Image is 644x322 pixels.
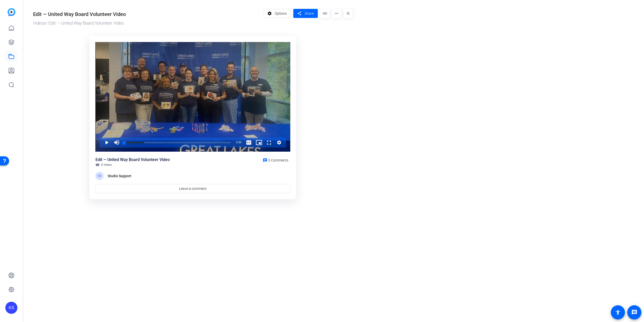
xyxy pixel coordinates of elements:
mat-icon: share [296,10,303,17]
button: Options [264,9,291,18]
button: Fullscreen [264,137,274,148]
a: 0 Comments [261,157,290,163]
mat-icon: more_horiz [332,9,341,18]
button: Play [102,137,112,148]
span: Share [305,11,314,16]
span: 0 Comments [268,158,288,162]
div: KS [5,302,17,314]
button: Mute [112,137,122,148]
span: Options [275,9,287,18]
button: Captions [244,137,254,148]
button: Picture-in-Picture [254,137,264,148]
div: / Edit — United Way Board Volunteer Video [33,20,261,27]
mat-icon: visibility [96,163,100,167]
div: Video Player [96,42,290,152]
mat-icon: message [631,309,637,315]
mat-icon: settings [267,9,273,18]
mat-icon: accessibility [615,309,621,315]
span: Leave a comment [179,186,207,191]
div: Studio Support [108,173,133,179]
mat-icon: link [320,9,329,18]
mat-icon: close [344,9,353,18]
a: Videos [33,21,46,26]
span: 0 Views [101,163,112,167]
img: blue-gradient.svg [8,8,15,16]
div: Progress Bar [124,142,231,143]
button: Share [293,9,318,18]
div: Edit — United Way Board Volunteer Video [96,157,170,163]
span: 0:59 [236,141,241,144]
mat-icon: chat [263,158,267,163]
span: - [235,141,236,144]
div: Edit — United Way Board Volunteer Video [33,10,126,18]
a: Leave a comment [96,184,290,193]
div: SS [96,172,104,180]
